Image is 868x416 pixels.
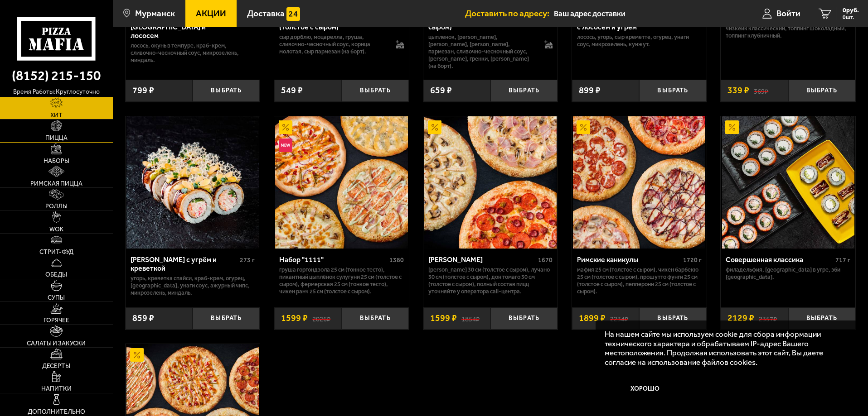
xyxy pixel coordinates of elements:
[843,7,859,14] span: 0 руб.
[722,116,854,249] img: Совершенная классика
[490,307,558,330] button: Выбрать
[605,376,686,403] button: Хорошо
[726,255,833,264] div: Совершенная классика
[430,86,452,95] span: 659 ₽
[554,5,727,22] input: Ваш адрес доставки
[683,256,702,264] span: 1720 г
[572,116,707,249] a: АкционныйРимские каникулы
[428,33,536,70] p: цыпленок, [PERSON_NAME], [PERSON_NAME], [PERSON_NAME], пармезан, сливочно-чесночный соус, [PERSON...
[342,307,409,330] button: Выбрать
[193,307,260,330] button: Выбрать
[843,14,859,20] span: 0 шт.
[247,9,285,18] span: Доставка
[45,203,68,210] span: Роллы
[788,307,855,330] button: Выбрать
[461,314,480,323] s: 1854 ₽
[131,275,255,296] p: угорь, креветка спайси, краб-крем, огурец, [GEOGRAPHIC_DATA], унаги соус, ажурный чипс, микрозеле...
[130,348,144,362] img: Акционный
[573,116,705,249] img: Римские каникулы
[424,116,557,249] img: Хет Трик
[126,116,260,249] a: Ролл Калипсо с угрём и креветкой
[428,255,536,264] div: [PERSON_NAME]
[639,80,706,102] button: Выбрать
[389,256,404,264] span: 1380
[577,33,702,48] p: лосось, угорь, Сыр креметте, огурец, унаги соус, микрозелень, кунжут.
[727,86,749,95] span: 339 ₽
[721,116,855,249] a: АкционныйСовершенная классика
[342,80,409,102] button: Выбрать
[312,314,330,323] s: 2026 ₽
[423,116,558,249] a: АкционныйХет Трик
[577,266,702,295] p: Мафия 25 см (толстое с сыром), Чикен Барбекю 25 см (толстое с сыром), Прошутто Фунги 25 см (толст...
[135,9,175,18] span: Мурманск
[131,255,238,273] div: [PERSON_NAME] с угрём и креветкой
[579,86,601,95] span: 899 ₽
[726,266,850,281] p: Филадельфия, [GEOGRAPHIC_DATA] в угре, Эби [GEOGRAPHIC_DATA].
[605,330,842,367] p: На нашем сайте мы используем cookie для сбора информации технического характера и обрабатываем IP...
[274,116,409,249] a: АкционныйНовинкаНабор "1111"
[132,86,154,95] span: 799 ₽
[193,80,260,102] button: Выбрать
[727,314,754,323] span: 2129 ₽
[50,112,63,119] span: Хит
[279,139,292,152] img: Новинка
[39,249,73,255] span: Стрит-фуд
[28,409,85,415] span: Дополнительно
[577,120,590,134] img: Акционный
[579,314,606,323] span: 1899 ₽
[49,226,63,233] span: WOK
[132,314,154,323] span: 859 ₽
[430,314,457,323] span: 1599 ₽
[286,7,300,21] img: 15daf4d41897b9f0e9f617042186c801.svg
[44,317,69,324] span: Горячее
[428,266,553,295] p: [PERSON_NAME] 30 см (толстое с сыром), Лучано 30 см (толстое с сыром), Дон Томаго 30 см (толстое ...
[279,266,404,295] p: Груша горгондзола 25 см (тонкое тесто), Пикантный цыплёнок сулугуни 25 см (толстое с сыром), Ферм...
[610,314,628,323] s: 2234 ₽
[281,314,308,323] span: 1599 ₽
[428,120,441,134] img: Акционный
[30,181,82,187] span: Римская пицца
[41,386,72,392] span: Напитки
[279,120,292,134] img: Акционный
[240,256,255,264] span: 273 г
[281,86,303,95] span: 549 ₽
[754,86,768,95] s: 369 ₽
[44,158,69,164] span: Наборы
[27,340,86,347] span: Салаты и закуски
[725,120,739,134] img: Акционный
[577,255,681,264] div: Римские каникулы
[788,80,855,102] button: Выбрать
[126,116,259,249] img: Ролл Калипсо с угрём и креветкой
[279,33,387,55] p: сыр дорблю, моцарелла, груша, сливочно-чесночный соус, корица молотая, сыр пармезан (на борт).
[48,295,65,301] span: Супы
[275,116,407,249] img: Набор "1111"
[131,42,255,64] p: лосось, окунь в темпуре, краб-крем, сливочно-чесночный соус, микрозелень, миндаль.
[42,363,70,369] span: Десерты
[726,25,850,39] p: Чизкейк классический, топпинг шоколадный, топпинг клубничный.
[45,135,68,141] span: Пицца
[465,9,554,18] span: Доставить по адресу:
[639,307,706,330] button: Выбрать
[538,256,553,264] span: 1670
[196,9,226,18] span: Акции
[279,255,387,264] div: Набор "1111"
[759,314,777,323] s: 2357 ₽
[45,272,67,278] span: Обеды
[835,256,850,264] span: 717 г
[776,9,800,18] span: Войти
[490,80,558,102] button: Выбрать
